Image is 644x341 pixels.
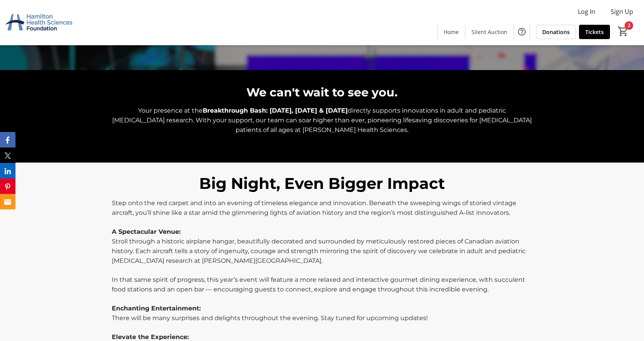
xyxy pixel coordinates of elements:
[605,5,639,18] button: Sign Up
[578,7,595,16] span: Log In
[465,25,514,39] a: Silent Auction
[138,107,203,114] span: Your presence at the
[112,305,201,312] strong: Enchanting Entertainment:
[246,85,398,99] span: We can't wait to see you.
[112,333,189,341] strong: Elevate the Experience:
[112,238,526,264] span: Stroll through a historic airplane hangar, beautifully decorated and surrounded by meticulously r...
[112,276,525,293] span: In that same spirit of progress, this year’s event will feature a more relaxed and interactive go...
[542,28,570,36] span: Donations
[611,7,633,16] span: Sign Up
[572,5,601,18] button: Log In
[616,24,630,38] button: Cart
[112,314,428,322] span: There will be many surprises and delights throughout the evening. Stay tuned for upcoming updates!
[112,199,516,216] span: Step onto the red carpet and into an evening of timeless elegance and innovation. Beneath the swe...
[112,228,181,235] strong: A Spectacular Venue:
[444,28,459,36] span: Home
[203,107,348,114] strong: Breakthrough Bash: [DATE], [DATE] & [DATE]
[579,25,610,39] a: Tickets
[514,24,530,39] button: Help
[5,3,73,42] img: Hamilton Health Sciences Foundation's Logo
[536,25,576,39] a: Donations
[437,25,465,39] a: Home
[112,107,532,134] span: directly supports innovations in adult and pediatric [MEDICAL_DATA] research. With your support, ...
[471,28,507,36] span: Silent Auction
[585,28,604,36] span: Tickets
[199,174,445,193] span: Big Night, Even Bigger Impact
